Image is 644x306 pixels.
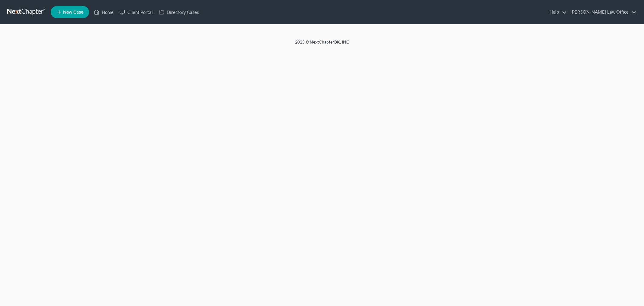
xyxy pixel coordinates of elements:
[150,39,494,50] div: 2025 © NextChapterBK, INC
[567,7,636,18] a: [PERSON_NAME] Law Office
[91,7,117,18] a: Home
[156,7,202,18] a: Directory Cases
[51,6,89,18] new-legal-case-button: New Case
[117,7,156,18] a: Client Portal
[546,7,567,18] a: Help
